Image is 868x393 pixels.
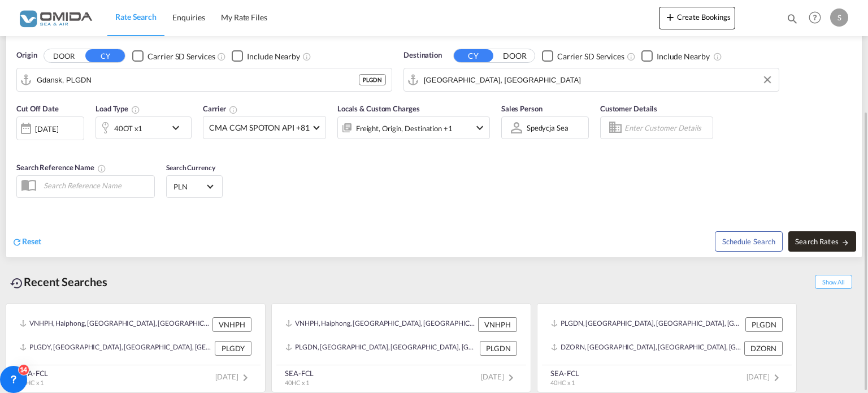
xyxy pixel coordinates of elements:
[247,51,300,62] div: Include Nearby
[830,8,848,27] div: S
[504,371,518,385] md-icon: icon-chevron-right
[657,51,710,62] div: Include Nearby
[16,139,25,154] md-datepicker: Select
[454,49,493,62] button: CY
[212,317,251,332] div: VNHPH
[795,237,849,246] span: Search Rates
[22,236,41,246] span: Reset
[481,372,518,381] span: [DATE]
[16,116,84,140] div: [DATE]
[356,120,453,136] div: Freight Origin Destination Factory Stuffing
[337,116,490,139] div: Freight Origin Destination Factory Stuffingicon-chevron-down
[403,50,442,61] span: Destination
[805,8,830,28] div: Help
[6,269,112,295] div: Recent Searches
[6,33,862,257] div: Origin DOOR CY Checkbox No InkUnchecked: Search for CY (Container Yard) services for all selected...
[786,12,798,25] md-icon: icon-magnify
[841,239,849,247] md-icon: icon-arrow-right
[16,50,37,61] span: Origin
[550,368,579,378] div: SEA-FCL
[85,49,125,62] button: CY
[526,120,570,136] md-select: Sales Person: Spedycja Sea
[713,52,722,61] md-icon: Unchecked: Ignores neighbouring ports when fetching rates.Checked : Includes neighbouring ports w...
[203,104,238,113] span: Carrier
[166,163,215,172] span: Search Currency
[38,177,154,194] input: Search Reference Name
[551,317,743,332] div: PLGDN, Gdansk, Poland, Eastern Europe , Europe
[786,12,798,29] div: icon-magnify
[17,68,392,91] md-input-container: Gdansk, PLGDN
[337,104,420,113] span: Locals & Custom Charges
[172,178,216,195] md-select: Select Currency: zł PLNPoland Zloty
[16,163,106,172] span: Search Reference Name
[744,341,783,356] div: DZORN
[473,121,487,135] md-icon: icon-chevron-down
[115,12,157,21] span: Rate Search
[627,52,636,61] md-icon: Unchecked: Search for CY (Container Yard) services for all selected carriers.Checked : Search for...
[285,368,314,378] div: SEA-FCL
[10,277,24,290] md-icon: icon-backup-restore
[788,231,856,252] button: Search Ratesicon-arrow-right
[715,231,783,252] button: Note: By default Schedule search will only considerorigin ports, destination ports and cut off da...
[302,52,311,61] md-icon: Unchecked: Ignores neighbouring ports when fetching rates.Checked : Includes neighbouring ports w...
[285,341,477,356] div: PLGDN, Gdansk, Poland, Eastern Europe , Europe
[641,50,710,62] md-checkbox: Checkbox No Ink
[551,341,741,356] div: DZORN, Oran, Algeria, Northern Africa, Africa
[6,303,266,392] recent-search-card: VNHPH, Haiphong, [GEOGRAPHIC_DATA], [GEOGRAPHIC_DATA], [GEOGRAPHIC_DATA] VNHPHPLGDY, [GEOGRAPHIC_...
[271,303,531,392] recent-search-card: VNHPH, Haiphong, [GEOGRAPHIC_DATA], [GEOGRAPHIC_DATA], [GEOGRAPHIC_DATA] VNHPHPLGDN, [GEOGRAPHIC_...
[114,120,142,136] div: 40OT x1
[173,182,205,192] span: PLN
[132,50,215,62] md-checkbox: Checkbox No Ink
[285,379,309,386] span: 40HC x 1
[96,104,140,113] span: Load Type
[659,7,735,29] button: icon-plus 400-fgCreate Bookings
[480,341,517,356] div: PLGDN
[19,379,44,386] span: 40HC x 1
[404,68,779,91] md-input-container: Haifa, ILHFA
[232,50,300,62] md-checkbox: Checkbox No Ink
[12,236,41,248] div: icon-refreshReset
[35,124,58,134] div: [DATE]
[557,51,624,62] div: Carrier SD Services
[229,105,238,114] md-icon: The selected Trucker/Carrierwill be displayed in the rate results If the rates are from another f...
[550,379,575,386] span: 40HC x 1
[209,122,310,133] span: CMA CGM SPOTON API +81
[495,50,535,63] button: DOOR
[221,12,267,22] span: My Rate Files
[172,12,205,22] span: Enquiries
[16,104,59,113] span: Cut Off Date
[527,123,568,132] div: Spedycja Sea
[147,51,215,62] div: Carrier SD Services
[215,341,251,356] div: PLGDY
[759,71,776,88] button: Clear Input
[747,372,783,381] span: [DATE]
[478,317,517,332] div: VNHPH
[238,371,252,385] md-icon: icon-chevron-right
[745,317,783,332] div: PLGDN
[20,341,212,356] div: PLGDY, Gdynia, Poland, Eastern Europe , Europe
[17,5,93,31] img: 459c566038e111ed959c4fc4f0a4b274.png
[96,116,192,139] div: 40OT x1icon-chevron-down
[12,237,22,247] md-icon: icon-refresh
[37,71,359,88] input: Search by Port
[169,121,188,135] md-icon: icon-chevron-down
[97,164,106,173] md-icon: Your search will be saved by the below given name
[424,71,773,88] input: Search by Port
[600,104,657,113] span: Customer Details
[501,104,542,113] span: Sales Person
[815,275,852,289] span: Show All
[663,10,677,24] md-icon: icon-plus 400-fg
[359,74,386,85] div: PLGDN
[19,368,48,378] div: SEA-FCL
[44,50,84,63] button: DOOR
[624,119,709,136] input: Enter Customer Details
[805,8,824,27] span: Help
[537,303,797,392] recent-search-card: PLGDN, [GEOGRAPHIC_DATA], [GEOGRAPHIC_DATA], [GEOGRAPHIC_DATA] , [GEOGRAPHIC_DATA] PLGDNDZORN, [G...
[20,317,210,332] div: VNHPH, Haiphong, Viet Nam, South East Asia, Asia Pacific
[131,105,140,114] md-icon: icon-information-outline
[542,50,624,62] md-checkbox: Checkbox No Ink
[215,372,252,381] span: [DATE]
[285,317,475,332] div: VNHPH, Haiphong, Viet Nam, South East Asia, Asia Pacific
[217,52,226,61] md-icon: Unchecked: Search for CY (Container Yard) services for all selected carriers.Checked : Search for...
